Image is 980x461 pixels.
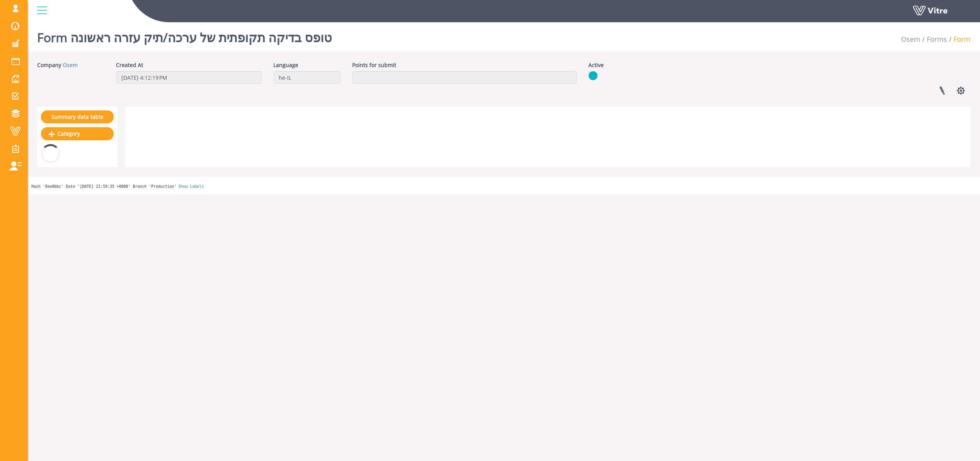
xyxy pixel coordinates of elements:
[41,127,114,140] a: Category
[63,61,78,69] a: Osem
[116,61,143,69] label: Created At
[927,34,947,44] a: Forms
[588,71,598,80] img: yes
[588,61,604,69] label: Active
[178,184,204,189] a: Show Labels
[352,61,396,69] label: Points for submit
[37,61,61,69] label: Company
[901,34,920,44] a: Osem
[37,19,332,52] h1: Form טופס בדיקה תקופתית של ערכה/תיק עזרה ראשונה
[31,184,176,189] span: Hash '8ee0bbc' Date '[DATE] 21:59:35 +0000' Branch 'Production'
[273,61,298,69] label: Language
[947,34,970,44] li: Form
[41,110,114,123] a: Summary data table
